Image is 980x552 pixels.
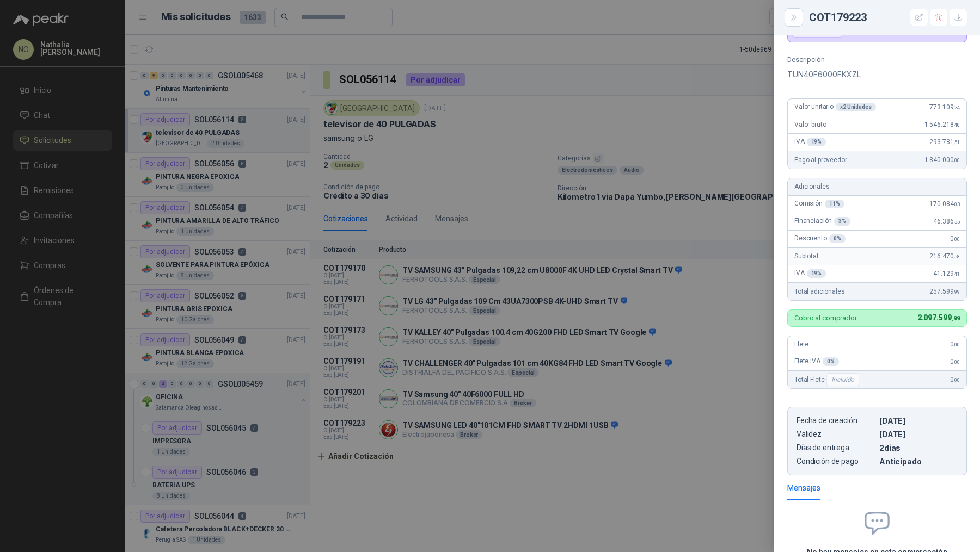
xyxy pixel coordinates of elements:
span: 1.840.000 [924,156,960,164]
span: Subtotal [794,252,818,260]
span: ,03 [953,201,960,207]
span: IVA [794,269,826,278]
div: COT179223 [809,9,967,26]
span: 773.109 [929,103,960,111]
p: 2 dias [879,443,958,452]
div: 3 % [834,217,850,226]
div: x 2 Unidades [836,103,876,111]
div: Adicionales [788,178,966,196]
div: 19 % [807,138,826,146]
p: Fecha de creación [797,416,875,425]
span: ,00 [953,377,960,383]
span: 170.084 [929,200,960,208]
button: Close [787,11,800,24]
p: Validez [797,430,875,439]
span: ,00 [953,157,960,163]
div: 11 % [825,200,844,208]
p: Descripción [787,55,967,64]
span: ,99 [951,315,960,322]
span: Valor unitario [794,103,876,111]
p: Condición de pago [797,457,875,466]
div: Mensajes [787,482,820,494]
span: ,00 [953,236,960,242]
p: TUN40F6000FKXZL [787,68,967,81]
span: 216.470 [929,252,960,260]
span: ,51 [953,139,960,145]
span: Descuento [794,234,846,243]
div: Incluido [826,373,859,386]
p: [DATE] [879,430,958,439]
span: ,48 [953,122,960,128]
span: ,99 [953,289,960,295]
p: [DATE] [879,416,958,425]
span: ,41 [953,271,960,277]
p: Días de entrega [797,443,875,452]
span: IVA [794,138,826,146]
div: 0 % [829,234,846,243]
div: 0 % [823,357,839,366]
span: Valor bruto [794,121,826,128]
span: 0 [950,376,960,383]
span: 0 [950,235,960,243]
span: 0 [950,340,960,348]
span: 257.599 [929,288,960,295]
span: ,00 [953,342,960,348]
span: 0 [950,358,960,365]
span: ,00 [953,359,960,365]
span: Comisión [794,200,844,208]
span: Pago al proveedor [794,156,847,164]
span: Flete IVA [794,357,839,366]
span: Total Flete [794,373,861,386]
span: 2.097.599 [917,313,960,322]
span: Financiación [794,217,850,226]
span: 46.386 [933,218,960,225]
p: Cobro al comprador [794,314,857,321]
div: 19 % [807,269,826,278]
div: Total adicionales [788,283,966,300]
span: ,58 [953,253,960,259]
p: Anticipado [879,457,958,466]
span: ,24 [953,104,960,110]
span: Flete [794,340,808,348]
span: 293.781 [929,138,960,146]
span: 1.546.218 [924,121,960,128]
span: ,55 [953,219,960,225]
span: 41.129 [933,270,960,277]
